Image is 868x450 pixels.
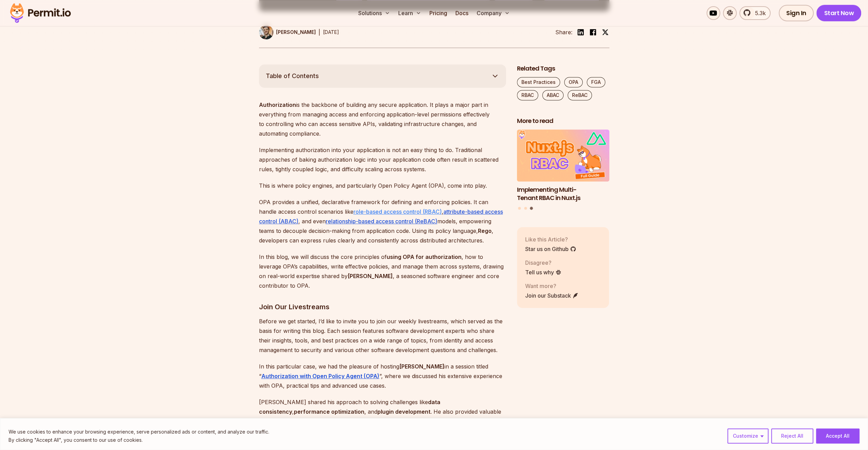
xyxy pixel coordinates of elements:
[524,207,527,210] button: Go to slide 2
[517,117,609,125] h2: More to read
[9,428,269,436] p: We use cookies to enhance your browsing experience, serve personalized ads or content, and analyz...
[348,273,393,279] strong: [PERSON_NAME]
[525,245,576,253] a: Star us on Github
[276,29,316,36] p: [PERSON_NAME]
[816,428,859,443] button: Accept All
[816,5,861,21] a: Start Now
[387,253,462,260] strong: using OPA for authorization
[517,77,560,87] a: Best Practices
[517,129,609,202] a: Implementing Multi-Tenant RBAC in Nuxt.jsImplementing Multi-Tenant RBAC in Nuxt.js
[518,207,521,210] button: Go to slide 1
[355,6,393,20] button: Solutions
[323,29,339,35] time: [DATE]
[751,9,766,17] span: 5.3k
[259,301,506,312] h3: Join Our Livestreams
[589,28,597,36] img: facebook
[259,252,506,290] p: In this blog, we will discuss the core principles of , how to leverage OPA’s capabilities, write ...
[266,71,319,81] span: Table of Contents
[259,362,506,390] p: In this particular case, we had the pleasure of hosting in a session titled “ ”, where we discuss...
[587,77,605,87] a: FGA
[525,268,561,276] a: Tell us why
[377,408,430,415] strong: plugin development
[259,145,506,174] p: Implementing authorization into your application is not an easy thing to do. Traditional approach...
[478,227,492,234] strong: Rego
[259,25,316,39] a: [PERSON_NAME]
[517,64,609,73] h2: Related Tags
[727,428,768,443] button: Customize
[259,101,296,108] strong: Authorization
[259,25,273,39] img: Daniel Bass
[517,129,609,202] li: 3 of 3
[525,282,579,290] p: Want more?
[568,90,592,100] a: ReBAC
[517,186,609,203] h3: Implementing Multi-Tenant RBAC in Nuxt.js
[530,207,533,210] button: Go to slide 3
[294,408,364,415] strong: performance optimization
[739,6,770,20] a: 5.3k
[7,1,74,25] img: Permit logo
[353,208,442,215] a: role-based access control (RBAC)
[259,316,506,355] p: Before we get started, I’d like to invite you to join our weekly livestreams, which served as the...
[525,259,561,267] p: Disagree?
[453,6,471,20] a: Docs
[319,28,320,36] div: |
[259,397,506,436] p: [PERSON_NAME] shared his approach to solving challenges like , , and . He also provided valuable ...
[576,28,585,36] img: linkedin
[564,77,583,87] a: OPA
[771,428,813,443] button: Reject All
[542,90,563,100] a: ABAC
[779,5,814,21] a: Sign In
[525,291,579,300] a: Join our Substack
[259,181,506,190] p: This is where policy engines, and particularly Open Policy Agent (OPA), come into play.
[396,6,424,20] button: Learn
[399,363,444,370] strong: [PERSON_NAME]
[517,129,609,182] img: Implementing Multi-Tenant RBAC in Nuxt.js
[427,6,450,20] a: Pricing
[517,129,609,211] div: Posts
[259,100,506,138] p: is the backbone of building any secure application. It plays a major part in everything from mana...
[555,28,572,36] li: Share:
[259,197,506,245] p: OPA provides a unified, declarative framework for defining and enforcing policies. It can handle ...
[517,90,538,100] a: RBAC
[474,6,513,20] button: Company
[326,218,437,225] a: relationship-based access control (ReBAC)
[261,373,379,379] a: Authorization with Open Policy Agent (OPA)
[525,235,576,243] p: Like this Article?
[259,64,506,88] button: Table of Contents
[9,436,269,444] p: By clicking "Accept All", you consent to our use of cookies.
[602,29,609,36] img: twitter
